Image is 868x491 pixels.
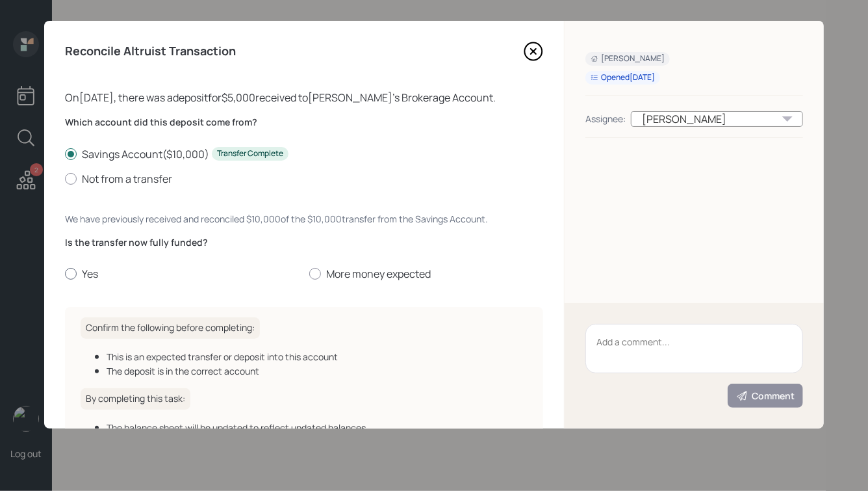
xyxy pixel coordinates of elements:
[728,384,803,408] button: Comment
[81,317,260,339] h6: Confirm the following before completing:
[65,172,543,186] label: Not from a transfer
[65,90,543,105] div: On [DATE] , there was a deposit for $5,000 received to [PERSON_NAME]'s Brokerage Account .
[65,44,236,59] h4: Reconcile Altruist Transaction
[736,390,795,403] div: Comment
[65,212,543,226] div: We have previously received and reconciled $10,000 of the $10,000 transfer from the Savings Accou...
[309,267,543,281] label: More money expected
[81,388,190,410] h6: By completing this task:
[65,236,543,249] label: Is the transfer now fully funded?
[631,111,803,127] div: [PERSON_NAME]
[65,116,543,129] label: Which account did this deposit come from?
[107,350,528,364] div: This is an expected transfer or deposit into this account
[217,148,283,159] div: Transfer Complete
[65,147,543,161] label: Savings Account ( $10,000 )
[591,72,655,83] div: Opened [DATE]
[107,421,528,434] div: The balance sheet will be updated to reflect updated balances
[591,53,665,64] div: [PERSON_NAME]
[585,112,626,126] div: Assignee:
[65,267,299,281] label: Yes
[107,364,528,378] div: The deposit is in the correct account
